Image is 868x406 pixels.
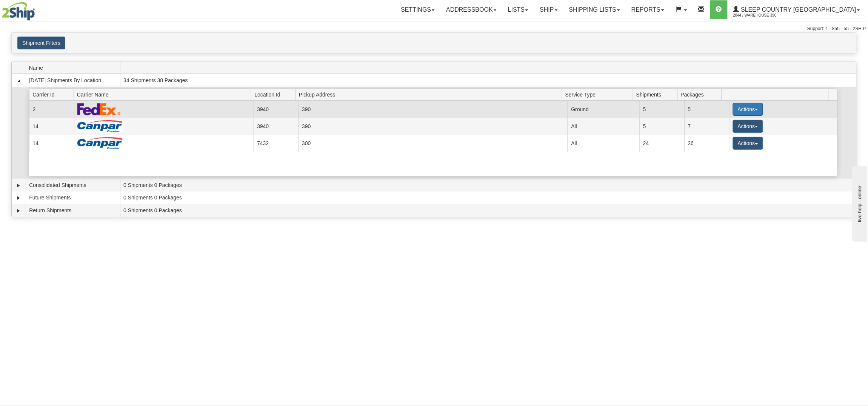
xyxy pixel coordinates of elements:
td: 34 Shipments 38 Packages [120,74,856,87]
td: 14 [29,135,74,152]
td: 2 [29,101,74,118]
td: 390 [299,118,568,135]
td: 7 [685,118,729,135]
td: 3940 [254,101,299,118]
td: 0 Shipments 0 Packages [120,179,856,192]
span: 2044 / Warehouse 390 [733,12,790,19]
a: Expand [15,182,22,189]
button: Shipment Filters [17,37,65,49]
a: Ship [534,0,563,19]
td: Ground [568,101,639,118]
span: Sleep Country [GEOGRAPHIC_DATA] [739,6,856,13]
td: 3940 [254,118,299,135]
td: 0 Shipments 0 Packages [120,192,856,204]
td: [DATE] Shipments By Location [26,74,120,87]
td: Future Shipments [26,192,120,204]
a: Addressbook [440,0,502,19]
button: Actions [733,137,763,150]
img: FedEx Express® [77,103,121,115]
a: Collapse [15,77,22,84]
td: 24 [640,135,685,152]
a: Sleep Country [GEOGRAPHIC_DATA] 2044 / Warehouse 390 [728,0,866,19]
a: Expand [15,207,22,214]
a: Reports [626,0,670,19]
span: Location Id [254,89,295,100]
button: Actions [733,103,763,116]
span: Pickup Address [299,89,562,100]
a: Settings [395,0,440,19]
td: Return Shipments [26,204,120,217]
td: 5 [685,101,729,118]
span: Carrier Name [77,89,251,100]
span: Carrier Id [32,89,74,100]
img: Canpar [77,137,123,149]
span: Name [29,62,120,74]
td: 390 [299,101,568,118]
td: All [568,135,639,152]
div: Support: 1 - 855 - 55 - 2SHIP [2,26,866,32]
td: 7432 [254,135,299,152]
td: 300 [299,135,568,152]
td: 14 [29,118,74,135]
span: Shipments [636,89,677,100]
td: 26 [685,135,729,152]
a: Lists [502,0,534,19]
button: Actions [733,120,763,133]
td: Consolidated Shipments [26,179,120,192]
img: logo2044.jpg [2,2,35,21]
td: 5 [640,118,685,135]
a: Expand [15,194,22,202]
iframe: chat widget [851,164,867,241]
td: 5 [640,101,685,118]
div: live help - online [6,6,70,12]
span: Service Type [565,89,633,100]
td: 0 Shipments 0 Packages [120,204,856,217]
img: Canpar [77,120,123,132]
a: Shipping lists [563,0,626,19]
td: All [568,118,639,135]
span: Packages [681,89,722,100]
